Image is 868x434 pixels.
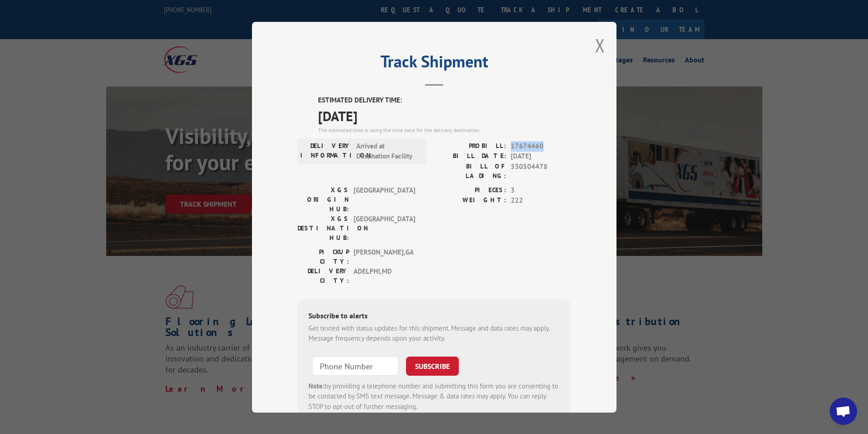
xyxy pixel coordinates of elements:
[308,381,324,390] strong: Note:
[356,141,418,161] span: Arrived at Destination Facility
[511,161,571,180] span: 530504478
[434,195,506,206] label: WEIGHT:
[298,55,571,72] h2: Track Shipment
[318,126,571,134] div: The estimated time is using the time zone for the delivery destination.
[308,310,560,323] div: Subscribe to alerts
[434,161,506,180] label: BILL OF LADING:
[318,105,571,126] span: [DATE]
[354,247,415,266] span: [PERSON_NAME] , GA
[434,151,506,162] label: BILL DATE:
[308,381,560,412] div: by providing a telephone number and submitting this form you are consenting to be contacted by SM...
[830,398,857,425] div: Open chat
[318,95,571,106] label: ESTIMATED DELIVERY TIME:
[406,356,459,375] button: SUBSCRIBE
[354,266,415,285] span: ADELPHI , MD
[595,33,605,57] button: Close modal
[298,214,349,242] label: XGS DESTINATION HUB:
[354,185,415,214] span: [GEOGRAPHIC_DATA]
[298,185,349,214] label: XGS ORIGIN HUB:
[434,185,506,195] label: PIECES:
[298,247,349,266] label: PICKUP CITY:
[511,195,571,206] span: 222
[300,141,352,161] label: DELIVERY INFORMATION:
[511,151,571,162] span: [DATE]
[511,141,571,151] span: 17674460
[308,323,560,343] div: Get texted with status updates for this shipment. Message and data rates may apply. Message frequ...
[511,185,571,195] span: 3
[298,266,349,285] label: DELIVERY CITY:
[434,141,506,151] label: PROBILL:
[354,214,415,242] span: [GEOGRAPHIC_DATA]
[312,356,399,375] input: Phone Number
